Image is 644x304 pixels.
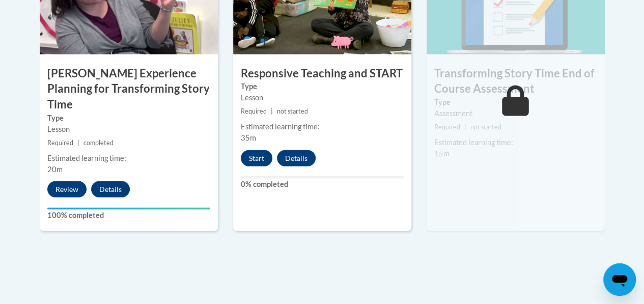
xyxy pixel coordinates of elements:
button: Details [91,181,130,197]
label: Type [47,112,210,123]
h3: Responsive Teaching and START [233,65,411,81]
button: Start [241,150,272,166]
div: Estimated learning time: [434,136,597,148]
h3: Transforming Story Time End of Course Assessment [427,65,605,97]
span: | [77,139,79,146]
label: Type [434,96,597,107]
span: Required [241,107,267,115]
div: Assessment [434,107,597,119]
span: not started [277,107,308,115]
button: Review [47,181,87,197]
div: Estimated learning time: [241,121,404,132]
h3: [PERSON_NAME] Experience Planning for Transforming Story Time [40,65,218,112]
div: Lesson [47,123,210,134]
span: not started [470,123,501,130]
span: | [271,107,273,115]
label: 100% completed [47,209,210,220]
div: Estimated learning time: [47,152,210,163]
span: | [464,123,466,130]
iframe: Button to launch messaging window [603,263,636,296]
div: Lesson [241,92,404,103]
span: 20m [47,164,63,173]
label: Type [241,80,404,92]
span: 35m [241,133,256,142]
span: 15m [434,149,450,157]
span: Required [47,139,73,146]
span: Required [434,123,460,130]
button: Details [277,150,316,166]
span: completed [83,139,114,146]
label: 0% completed [241,178,404,189]
div: Your progress [47,207,210,209]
